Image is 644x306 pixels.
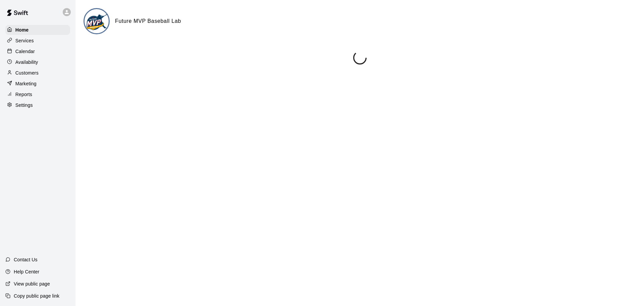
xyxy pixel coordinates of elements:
h6: Future MVP Baseball Lab [115,17,181,26]
img: Future MVP Baseball Lab logo [85,9,110,34]
a: Services [5,36,70,46]
p: Copy public page link [14,293,59,299]
p: Help Center [14,268,39,275]
p: Calendar [15,48,35,55]
a: Home [5,25,70,35]
p: Customers [15,70,39,76]
p: View public page [14,280,50,287]
p: Services [15,37,34,44]
p: Home [15,27,29,33]
a: Reports [5,89,70,99]
a: Calendar [5,46,70,56]
p: Contact Us [14,256,38,263]
p: Availability [15,59,38,65]
a: Settings [5,100,70,110]
p: Settings [15,102,33,108]
a: Availability [5,57,70,67]
a: Customers [5,68,70,78]
p: Reports [15,91,32,98]
p: Marketing [15,80,37,87]
a: Marketing [5,79,70,89]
